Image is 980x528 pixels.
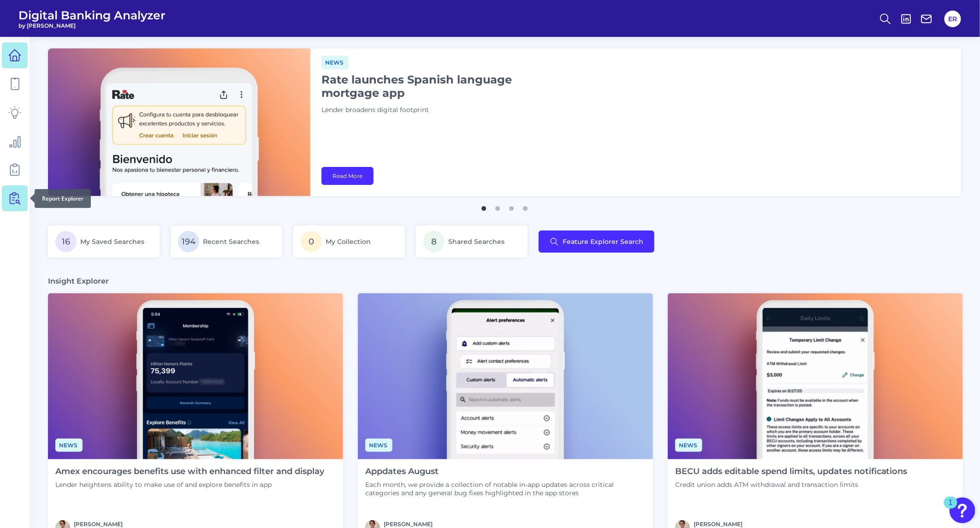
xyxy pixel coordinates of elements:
span: News [55,439,83,452]
a: 16My Saved Searches [48,225,160,258]
h3: Insight Explorer [48,276,109,286]
p: Lender broadens digital footprint [321,105,552,115]
h4: BECU adds editable spend limits, updates notifications [675,467,908,477]
span: Recent Searches [203,237,259,246]
a: 194Recent Searches [171,225,282,258]
a: News [365,440,392,449]
img: News - Phone (4).png [48,293,343,459]
span: Shared Searches [448,237,505,246]
button: 3 [507,202,517,211]
button: Feature Explorer Search [539,231,654,253]
button: ER [944,11,961,27]
span: 194 [178,231,199,252]
span: News [321,56,349,69]
a: [PERSON_NAME] [384,521,433,528]
div: Report Explorer [35,189,91,208]
span: 8 [423,231,445,252]
span: by [PERSON_NAME] [18,22,166,29]
button: 4 [521,202,530,211]
a: News [321,58,349,66]
a: 0My Collection [293,225,405,258]
span: News [365,439,392,452]
a: 8Shared Searches [416,225,528,258]
span: 0 [301,231,322,252]
span: My Saved Searches [80,237,144,246]
span: My Collection [326,237,371,246]
button: Open Resource Center, 1 new notification [950,498,975,523]
h4: Appdates August [365,467,646,477]
a: [PERSON_NAME] [74,521,123,528]
img: News - Phone (2).png [668,293,963,459]
div: 1 [949,503,953,515]
span: News [675,439,702,452]
span: Feature Explorer Search [563,238,643,245]
h4: Amex encourages benefits use with enhanced filter and display [55,467,324,477]
a: News [675,440,702,449]
span: 16 [55,231,77,252]
p: Lender heightens ability to make use of and explore benefits in app [55,481,324,489]
button: 2 [493,202,503,211]
a: Read More [321,167,374,185]
img: bannerImg [48,48,310,196]
p: Each month, we provide a collection of notable in-app updates across critical categories and any ... [365,481,646,497]
h1: Rate launches Spanish language mortgage app [321,73,552,100]
img: Appdates - Phone.png [358,293,653,459]
a: [PERSON_NAME] [694,521,742,528]
p: Credit union adds ATM withdrawal and transaction limits [675,481,908,489]
a: News [55,440,83,449]
span: Digital Banking Analyzer [18,8,166,22]
button: 1 [480,202,489,211]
